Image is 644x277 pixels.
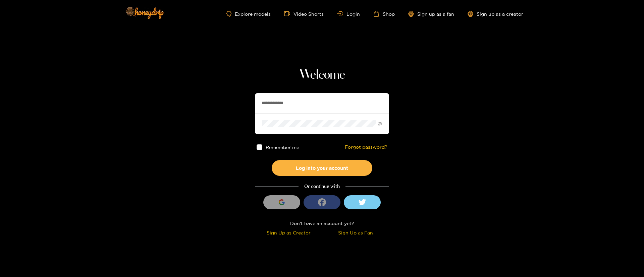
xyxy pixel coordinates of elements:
[272,160,372,176] button: Log into your account
[324,229,387,236] div: Sign Up as Fan
[345,144,387,150] a: Forgot password?
[378,122,382,126] span: eye-invisible
[408,11,454,17] a: Sign up as a fan
[284,11,324,17] a: Video Shorts
[337,11,360,16] a: Login
[255,219,389,227] div: Don't have an account yet?
[266,145,299,150] span: Remember me
[255,183,389,190] div: Or continue with
[373,11,395,17] a: Shop
[284,11,293,17] span: video-camera
[255,67,389,83] h1: Welcome
[257,229,320,236] div: Sign Up as Creator
[468,11,523,17] a: Sign up as a creator
[226,11,271,17] a: Explore models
